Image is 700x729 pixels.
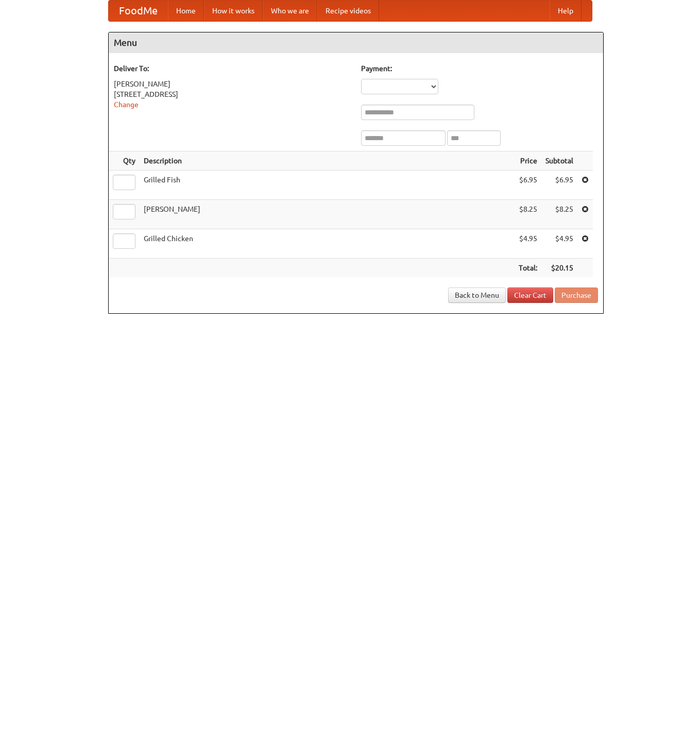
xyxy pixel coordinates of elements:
[114,63,351,74] h5: Deliver To:
[515,151,541,171] th: Price
[140,200,515,229] td: [PERSON_NAME]
[168,1,204,21] a: Home
[515,229,541,259] td: $4.95
[317,1,379,21] a: Recipe videos
[140,229,515,259] td: Grilled Chicken
[109,151,140,171] th: Qty
[515,200,541,229] td: $8.25
[541,171,577,200] td: $6.95
[541,200,577,229] td: $8.25
[515,171,541,200] td: $6.95
[140,171,515,200] td: Grilled Fish
[263,1,317,21] a: Who we are
[555,287,598,303] button: Purchase
[109,1,168,21] a: FoodMe
[114,89,351,99] div: [STREET_ADDRESS]
[541,151,577,171] th: Subtotal
[541,229,577,259] td: $4.95
[541,259,577,278] th: $20.15
[114,79,351,89] div: [PERSON_NAME]
[140,151,515,171] th: Description
[515,259,541,278] th: Total:
[550,1,582,21] a: Help
[109,32,603,53] h4: Menu
[507,287,553,303] a: Clear Cart
[204,1,263,21] a: How it works
[361,63,598,74] h5: Payment:
[114,100,139,109] a: Change
[448,287,506,303] a: Back to Menu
